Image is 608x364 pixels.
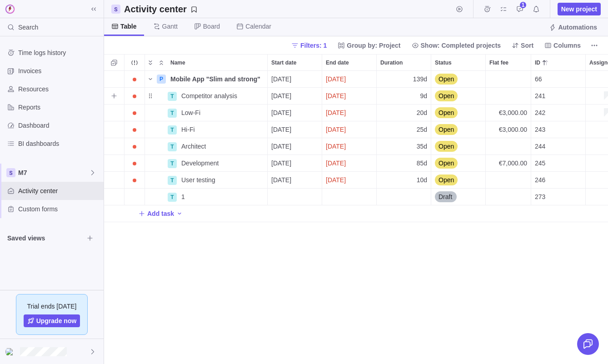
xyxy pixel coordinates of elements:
[439,125,454,134] span: Open
[108,56,120,69] span: Selection mode
[417,142,427,151] span: 35d
[322,88,376,104] div: highlight
[486,189,531,205] div: Flat fee
[18,168,89,177] span: M7
[181,142,206,151] span: Architect
[288,39,330,52] span: Filters: 1
[421,41,501,50] span: Show: Completed projects
[417,175,427,184] span: 10d
[531,138,586,155] div: ID
[431,105,486,121] div: Status
[531,155,586,172] div: ID
[120,3,201,15] span: Save your current layout and filters as a View
[486,155,531,171] div: €7,000.00
[18,204,100,214] span: Custom forms
[435,58,452,67] span: Status
[535,58,540,67] span: ID
[431,121,485,138] div: Open
[531,105,586,121] div: ID
[531,138,585,155] div: 244
[181,91,237,100] span: Competitor analysis
[531,189,586,205] div: ID
[486,121,531,138] div: €3,000.00
[326,58,349,67] span: End date
[268,121,322,138] div: Start date
[499,108,527,117] span: €3,000.00
[18,186,100,195] span: Activity center
[268,172,322,189] div: Start date
[326,91,346,100] span: [DATE]
[513,7,526,14] a: Approval requests
[408,39,505,52] span: Show: Completed projects
[271,58,296,67] span: Start date
[431,155,485,171] div: Open
[377,105,431,121] div: Duration
[531,172,585,188] div: 246
[5,346,16,357] div: Emily Halvorson
[431,172,485,188] div: Open
[145,138,268,155] div: Name
[377,55,431,70] div: Duration
[535,125,545,134] span: 243
[203,22,220,31] span: Board
[589,90,600,101] div: Emily Halvorson
[499,125,527,134] span: €3,000.00
[322,105,376,121] div: highlight
[322,71,376,87] div: highlight
[176,207,183,220] span: Add activity
[322,189,377,205] div: End date
[124,3,187,15] h2: Activity center
[347,41,400,50] span: Group by: Project
[108,90,120,102] span: Add sub-activity
[125,105,145,121] div: Trouble indication
[380,58,403,67] span: Duration
[431,88,486,105] div: Status
[245,22,271,31] span: Calendar
[431,71,486,88] div: Status
[531,121,586,138] div: ID
[125,121,145,138] div: Trouble indication
[431,172,486,189] div: Status
[120,22,137,31] span: Table
[531,155,585,171] div: 245
[181,108,200,117] span: Low-Fi
[322,88,377,105] div: End date
[553,41,581,50] span: Columns
[535,75,542,84] span: 66
[486,105,531,121] div: Flat fee
[486,121,531,138] div: Flat fee
[268,189,322,205] div: Start date
[431,189,485,205] div: Draft
[481,3,493,15] span: Time logs
[535,159,545,168] span: 245
[322,138,377,155] div: End date
[530,7,543,14] a: Notifications
[145,56,156,69] span: Expand
[489,58,508,67] span: Flat fee
[326,108,346,117] span: [DATE]
[326,142,346,151] span: [DATE]
[420,91,427,100] span: 9d
[178,189,267,205] div: 1
[125,172,145,189] div: Trouble indication
[377,172,431,189] div: Duration
[27,302,77,311] span: Trial ends [DATE]
[322,172,377,189] div: End date
[535,142,545,151] span: 244
[168,142,177,151] div: T
[521,41,533,50] span: Sort
[181,159,219,168] span: Development
[178,172,267,188] div: User testing
[178,88,267,104] div: Competitor analysis
[531,71,586,88] div: ID
[535,192,545,201] span: 273
[18,85,100,94] span: Resources
[18,139,100,148] span: BI dashboards
[439,192,452,201] span: Draft
[322,105,377,121] div: End date
[326,75,346,84] span: [DATE]
[168,92,177,101] div: T
[271,125,291,134] span: [DATE]
[18,66,100,75] span: Invoices
[271,159,291,168] span: [DATE]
